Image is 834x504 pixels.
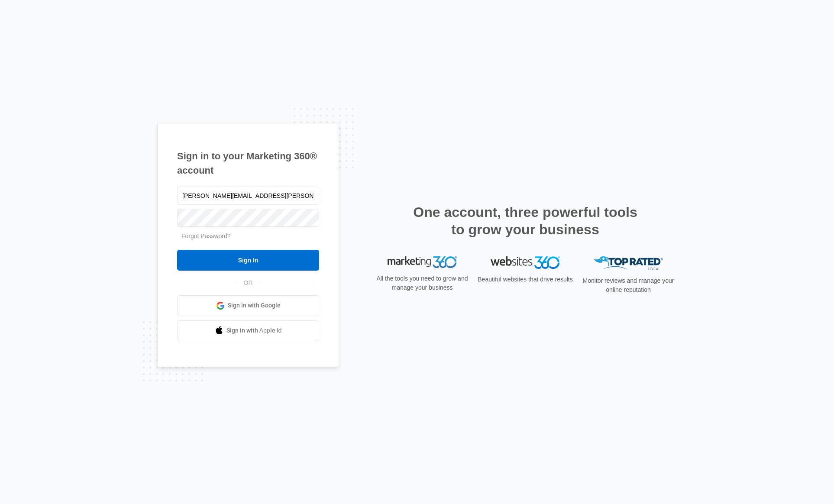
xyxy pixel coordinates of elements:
[491,256,560,269] img: Websites 360
[177,250,319,271] input: Sign In
[238,278,259,288] span: OR
[374,274,471,292] p: All the tools you need to grow and manage your business
[580,276,677,294] p: Monitor reviews and manage your online reputation
[177,149,319,178] h1: Sign in to your Marketing 360® account
[181,233,231,239] a: Forgot Password?
[477,275,574,284] p: Beautiful websites that drive results
[388,256,457,268] img: Marketing 360
[177,187,319,205] input: Email
[594,256,663,271] img: Top Rated Local
[228,301,281,310] span: Sign in with Google
[177,320,319,341] a: Sign in with Apple Id
[177,295,319,316] a: Sign in with Google
[226,326,282,335] span: Sign in with Apple Id
[411,204,640,238] h2: One account, three powerful tools to grow your business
